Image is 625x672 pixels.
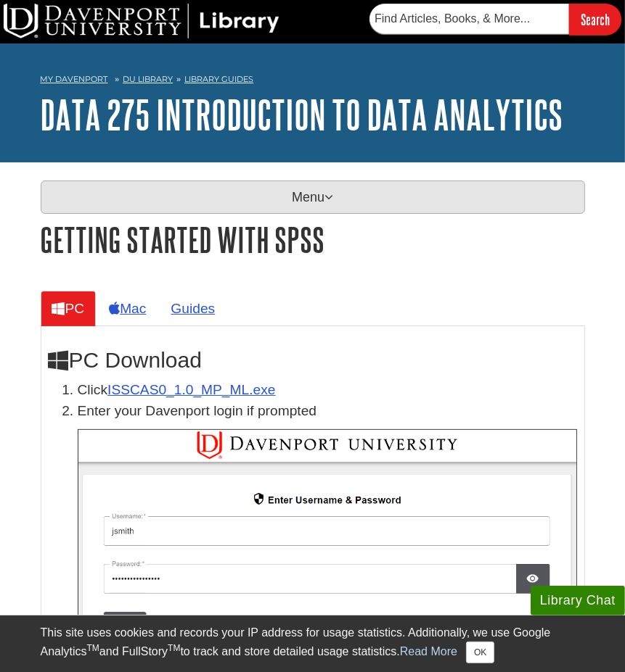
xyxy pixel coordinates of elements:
a: Guides [159,291,226,326]
a: Download opens in new window [107,382,275,397]
a: DATA 275 Introduction to Data Analytics [41,92,563,137]
h1: Getting Started with SPSS [41,221,585,258]
a: My Davenport [41,73,108,86]
a: PC [41,291,97,326]
button: Close [466,642,494,663]
a: Library Guides [184,74,253,84]
h2: PC Download [49,348,577,373]
input: Find Articles, Books, & More... [369,4,569,34]
button: Library Chat [531,586,625,615]
nav: breadcrumb [41,70,585,93]
sup: TM [168,643,180,653]
p: Enter your Davenport login if prompted [78,401,577,422]
li: Click [78,380,577,401]
a: Mac [97,291,158,326]
input: Search [569,4,621,35]
p: Menu [41,181,585,214]
a: Read More [400,645,457,658]
img: DU Library [4,4,279,38]
sup: TM [87,643,99,653]
form: Searches DU Library's articles, books, and more [369,4,621,35]
a: DU Library [123,74,173,84]
div: This site uses cookies and records your IP address for usage statistics. Additionally, we use Goo... [41,624,585,663]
